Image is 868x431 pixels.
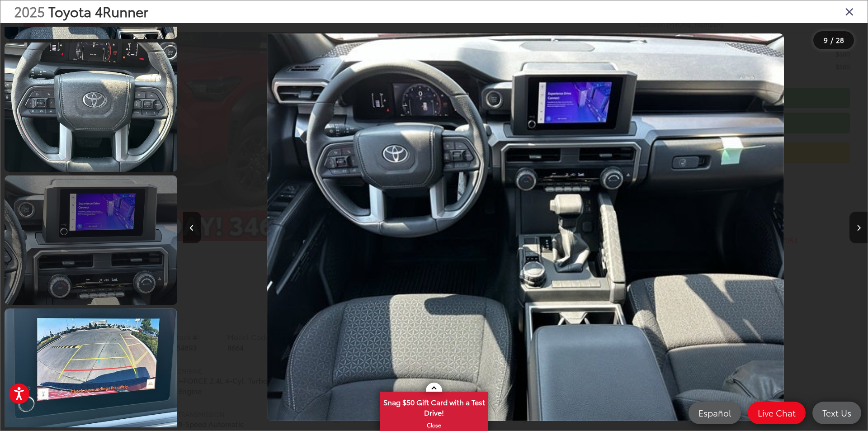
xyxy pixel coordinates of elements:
[3,41,179,173] img: 2025 Toyota 4Runner SR5
[48,1,148,21] span: Toyota 4Runner
[818,407,856,418] span: Text Us
[845,5,854,17] i: Close gallery
[14,1,45,21] span: 2025
[694,407,736,418] span: Español
[381,393,487,420] span: Snag $50 Gift Card with a Test Drive!
[748,402,806,424] a: Live Chat
[812,402,861,424] a: Text Us
[183,212,201,243] button: Previous image
[824,35,828,45] span: 9
[753,407,800,418] span: Live Chat
[836,35,844,45] span: 28
[689,402,741,424] a: Español
[183,33,868,422] div: 2025 Toyota 4Runner SR5 8
[849,212,868,243] button: Next image
[267,33,784,422] img: 2025 Toyota 4Runner SR5
[830,37,834,43] span: /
